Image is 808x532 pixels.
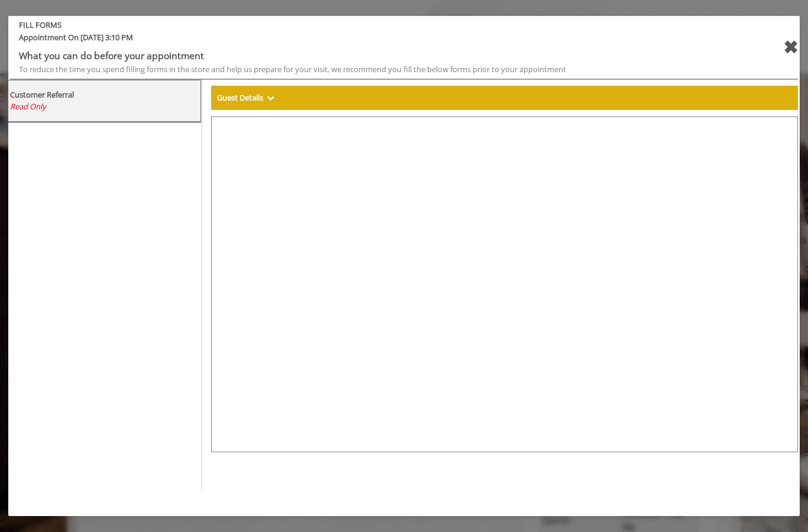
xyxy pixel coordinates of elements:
span: Appointment On [DATE] 3:10 PM [10,31,731,48]
b: Guest Details [217,92,263,103]
span: Read Only [10,101,46,112]
iframe: formsViewWeb [211,116,798,452]
span: Show [267,92,274,103]
b: What you can do before your appointment [19,49,204,62]
div: close forms [783,33,798,61]
b: Customer Referral [10,89,74,100]
div: To reduce the time you spend filling forms in the store and help us prepare for your visit, we re... [19,63,722,76]
b: FILL FORMS [10,19,731,31]
div: Guest Details Show [211,86,798,111]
